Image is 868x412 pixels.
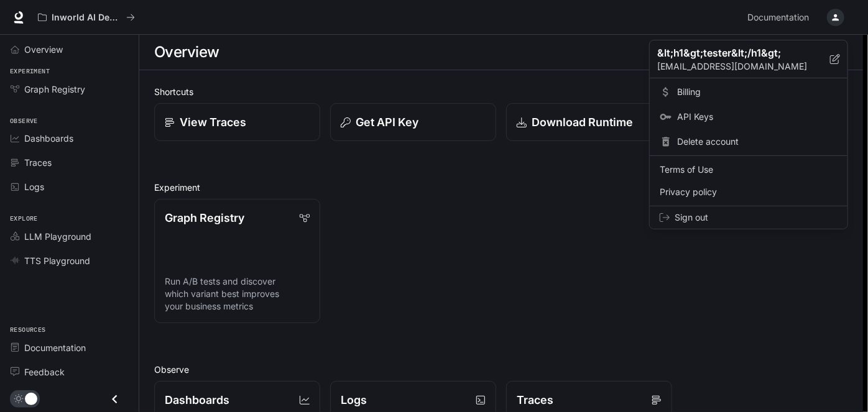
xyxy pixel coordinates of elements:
span: API Keys [677,111,838,123]
div: Delete account [652,130,845,153]
span: Terms of Use [660,163,838,176]
p: &lt;h1&gt;tester&lt;/h1&gt; [657,45,810,60]
span: Sign out [675,211,838,224]
a: Billing [652,81,845,103]
a: Terms of Use [652,158,845,181]
p: [EMAIL_ADDRESS][DOMAIN_NAME] [657,60,830,73]
span: Delete account [677,135,838,148]
span: Billing [677,86,838,98]
div: Sign out [650,206,847,229]
a: Privacy policy [652,181,845,203]
div: &lt;h1&gt;tester&lt;/h1&gt;[EMAIL_ADDRESS][DOMAIN_NAME] [650,40,847,78]
a: API Keys [652,106,845,128]
span: Privacy policy [660,186,838,198]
